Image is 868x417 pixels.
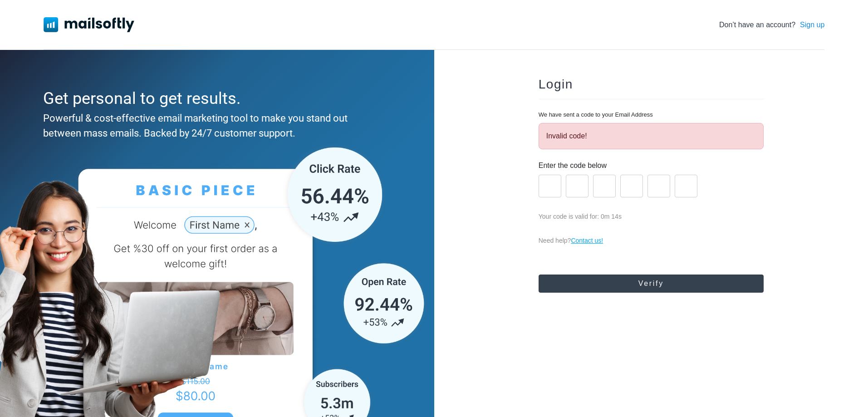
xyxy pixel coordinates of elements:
p: We have sent a code to your Email Address [539,110,653,119]
span: Login [539,77,573,91]
button: Verify [539,275,764,293]
div: Powerful & cost-effective email marketing tool to make you stand out between mass emails. Backed ... [43,111,387,141]
div: Don’t have an account? [719,20,824,30]
a: Sign up [800,20,824,30]
div: Invalid code! [539,123,764,149]
p: Enter the code below [539,160,764,171]
a: Contact us! [571,237,603,244]
p: Need help? [539,236,764,245]
img: Mailsoftly [44,17,134,32]
p: Your code is valid for: 0m 14s [539,212,764,221]
div: Get personal to get results. [43,86,387,111]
